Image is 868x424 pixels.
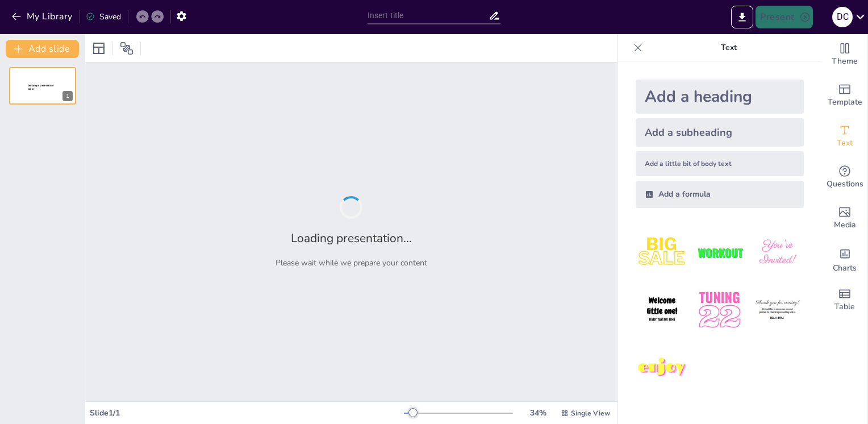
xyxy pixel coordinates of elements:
img: 1.jpeg [636,226,688,279]
span: Table [834,301,855,313]
div: Add images, graphics, shapes or video [822,198,867,239]
div: Change the overall theme [822,34,867,75]
h2: Loading presentation... [291,230,412,246]
img: 3.jpeg [751,226,804,279]
div: 34 % [524,408,552,418]
button: Present [756,6,812,28]
div: Get real-time input from your audience [822,157,867,198]
span: Single View [571,409,610,418]
button: Export to PowerPoint [731,6,753,28]
button: My Library [9,7,77,26]
div: 1 [9,67,76,105]
img: 7.jpeg [636,342,688,394]
button: Add slide [6,40,79,58]
input: Insert title [368,7,489,24]
img: 4.jpeg [636,284,688,336]
div: Add a table [822,280,867,321]
span: Position [120,41,133,55]
div: Add a heading [636,80,804,114]
span: Media [834,219,856,231]
div: Layout [90,39,108,57]
div: Slide 1 / 1 [90,408,404,418]
div: Add a little bit of body text [636,151,804,176]
div: Add ready made slides [822,75,867,116]
span: Template [828,96,862,109]
span: Questions [827,178,863,190]
span: Theme [832,55,858,68]
p: Text [647,34,811,61]
div: D C [832,7,853,27]
img: 5.jpeg [693,284,746,336]
img: 6.jpeg [751,284,804,336]
img: 2.jpeg [693,226,746,279]
p: Please wait while we prepare your content [276,257,427,268]
button: D C [832,6,853,28]
span: Sendsteps presentation editor [28,84,53,90]
div: Add a formula [636,181,804,208]
div: Add charts and graphs [822,239,867,280]
span: Text [837,137,853,149]
div: Add a subheading [636,118,804,147]
div: Saved [86,11,121,22]
div: Add text boxes [822,116,867,157]
div: 1 [62,91,73,101]
span: Charts [833,262,857,275]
